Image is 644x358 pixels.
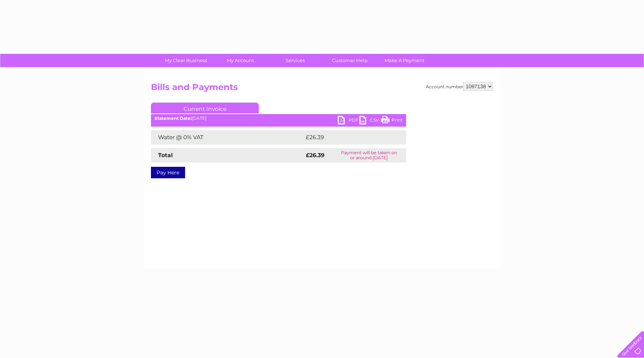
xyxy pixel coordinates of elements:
[359,116,381,126] a: CSV
[338,116,359,126] a: PDF
[211,54,270,67] a: My Account
[156,54,216,67] a: My Clear Business
[375,54,434,67] a: Make A Payment
[266,54,325,67] a: Services
[381,116,402,126] a: Print
[151,82,493,96] h2: Bills and Payments
[151,130,304,145] td: Water @ 0% VAT
[151,116,406,121] div: [DATE]
[158,152,173,159] strong: Total
[151,167,185,178] a: Pay Here
[304,130,392,145] td: £26.39
[320,54,379,67] a: Customer Help
[426,82,493,91] div: Account number
[306,152,325,159] strong: £26.39
[151,103,259,113] a: Current Invoice
[155,116,192,121] b: Statement Date:
[332,148,406,162] td: Payment will be taken on or around [DATE]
